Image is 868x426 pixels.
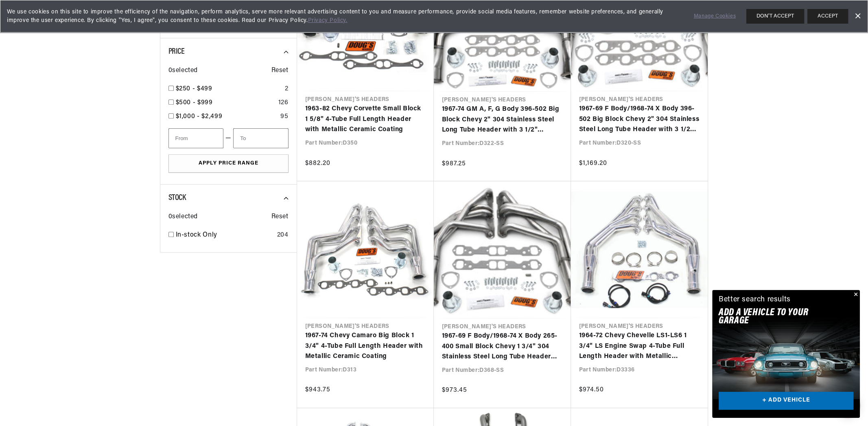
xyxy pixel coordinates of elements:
[851,10,864,22] a: Dismiss Banner
[277,230,289,241] div: 204
[168,48,185,56] span: Price
[176,86,212,92] span: $250 - $499
[694,12,736,21] a: Manage Cookies
[225,133,232,144] span: —
[719,392,853,410] a: + ADD VEHICLE
[305,104,426,135] a: 1963-82 Chevy Corvette Small Block 1 5/8" 4-Tube Full Length Header with Metallic Ceramic Coating
[278,98,289,108] div: 126
[308,18,348,24] a: Privacy Policy.
[442,331,563,362] a: 1967-69 F Body/1968-74 X Body 265-400 Small Block Chevy 1 3/4" 304 Stainless Steel Long Tube Head...
[746,9,804,24] button: DON'T ACCEPT
[271,212,289,222] span: Reset
[305,331,426,362] a: 1967-74 Chevy Camaro Big Block 1 3/4" 4-Tube Full Length Header with Metallic Ceramic Coating
[579,104,700,135] a: 1967-69 F Body/1968-74 X Body 396-502 Big Block Chevy 2" 304 Stainless Steel Long Tube Header wit...
[271,66,289,76] span: Reset
[176,113,223,120] span: $1,000 - $2,499
[850,290,860,300] button: Close
[168,128,223,148] input: From
[579,331,700,362] a: 1964-72 Chevy Chevelle LS1-LS6 1 3/4" LS Engine Swap 4-Tube Full Length Header with Metallic Cera...
[168,194,186,202] span: Stock
[442,104,563,136] a: 1967-74 GM A, F, G Body 396-502 Big Block Chevy 2" 304 Stainless Steel Long Tube Header with 3 1/...
[168,154,289,173] button: Apply Price Range
[285,84,289,94] div: 2
[233,128,288,148] input: To
[168,212,198,222] span: 0 selected
[719,294,791,306] div: Better search results
[719,309,833,325] h2: Add A VEHICLE to your garage
[807,9,848,24] button: ACCEPT
[168,66,198,76] span: 0 selected
[176,99,213,106] span: $500 - $999
[176,230,274,241] a: In-stock Only
[7,8,682,25] span: We use cookies on this site to improve the efficiency of the navigation, perform analytics, serve...
[280,112,288,122] div: 95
